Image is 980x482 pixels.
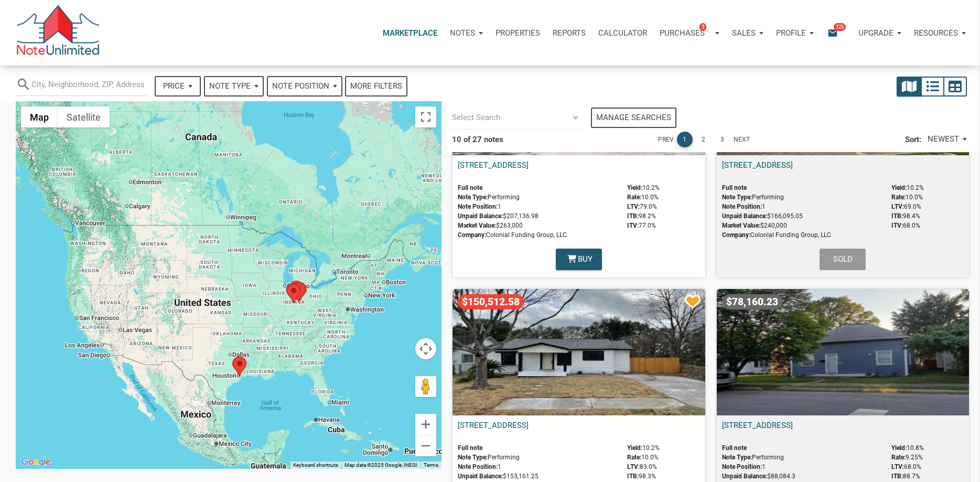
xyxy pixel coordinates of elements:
[891,473,924,482] span: 88.7%
[660,28,705,38] p: Purchases
[31,72,147,96] input: City, Neighborhood, ZIP, Address
[458,454,622,463] span: Performing
[598,28,647,38] p: Calculator
[722,463,886,473] span: 1
[209,80,251,92] span: Note Type
[627,203,640,210] b: LTV:
[458,222,622,231] span: $263,000
[627,454,660,463] span: 10.0%
[424,462,438,468] a: Terms (opens in new tab)
[891,212,903,220] b: ITB:
[383,28,437,38] p: Marketplace
[458,421,529,430] a: [STREET_ADDRESS]
[592,17,653,49] a: Calculator
[415,338,436,359] button: Map camera controls
[770,17,820,49] button: Profile
[891,463,924,473] span: 68.0%
[578,253,593,265] span: Buy
[826,27,839,39] i: email
[458,212,503,220] b: Unpaid Balance:
[556,249,602,270] button: Buy
[458,231,622,241] span: Colonial Funding Group, LLC
[891,454,906,461] b: Rate:
[696,132,712,147] a: 2
[444,17,489,49] button: Notes
[722,473,886,482] span: $88,084.3
[891,463,904,470] b: LTV:
[653,17,726,49] button: Purchases3
[722,473,767,480] b: Unpaid Balance:
[458,222,496,229] b: Market Value:
[922,129,972,149] button: NEWEST
[16,72,31,96] i: search
[699,23,706,31] span: 3
[928,133,959,145] span: NEWEST
[722,222,886,231] span: $240,000
[891,184,924,194] span: 10.2%
[18,455,53,469] a: Open this area in Google Maps (opens a new window)
[596,112,671,124] div: Manage searches
[458,203,622,212] span: 1
[627,473,639,480] b: ITB:
[732,28,756,38] p: Sales
[908,17,972,49] a: Resources
[452,133,503,146] p: 10 of 27 notes
[722,160,793,170] a: [STREET_ADDRESS]
[722,444,747,452] b: Full note
[415,106,436,127] button: Toggle fullscreen view
[458,444,482,452] b: Full note
[722,203,886,212] span: 1
[715,132,730,147] a: 3
[458,473,622,482] span: $153,161.25
[627,212,660,222] span: 98.2%
[458,194,488,201] b: Note Type:
[891,454,924,463] span: 9.25%
[722,454,752,461] b: Note Type:
[627,184,642,191] b: Yield:
[722,294,782,309] span: $78,160.23
[627,463,660,473] span: 83.0%
[627,194,660,203] span: 10.0%
[891,194,924,203] span: 10.0%
[58,106,110,127] button: Show satellite imagery
[891,203,924,212] span: 69.0%
[658,132,674,147] a: Previous
[677,132,693,147] a: 1
[722,203,762,210] b: Note Position:
[734,132,750,147] a: Next
[722,421,793,430] a: [STREET_ADDRESS]
[458,294,524,309] span: $150,512.58
[891,444,907,452] b: Yield:
[891,184,907,191] b: Yield:
[891,222,924,231] span: 68.0%
[458,463,622,473] span: 1
[272,80,329,92] span: Note Position
[891,212,924,222] span: 98.4%
[627,212,639,220] b: ITB:
[722,222,760,229] b: Market Value:
[627,194,641,201] b: Rate:
[722,194,886,203] span: Performing
[914,28,958,38] p: Resources
[627,444,642,452] b: Yield:
[489,17,546,49] a: Properties
[452,106,568,130] input: Select Search
[496,28,540,38] p: Properties
[627,222,660,231] span: 77.0%
[891,222,903,229] b: ITV:
[345,76,407,97] button: More filters
[627,444,660,454] span: 10.2%
[627,473,660,482] span: 98.3%
[627,222,639,229] b: ITV:
[891,203,904,210] b: LTV:
[376,17,444,49] button: Marketplace
[726,17,770,49] a: Sales
[16,5,100,60] img: NoteUnlimited
[820,17,852,49] button: email125
[458,184,482,191] b: Full note
[458,160,529,170] a: [STREET_ADDRESS]
[458,463,498,470] b: Note Position:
